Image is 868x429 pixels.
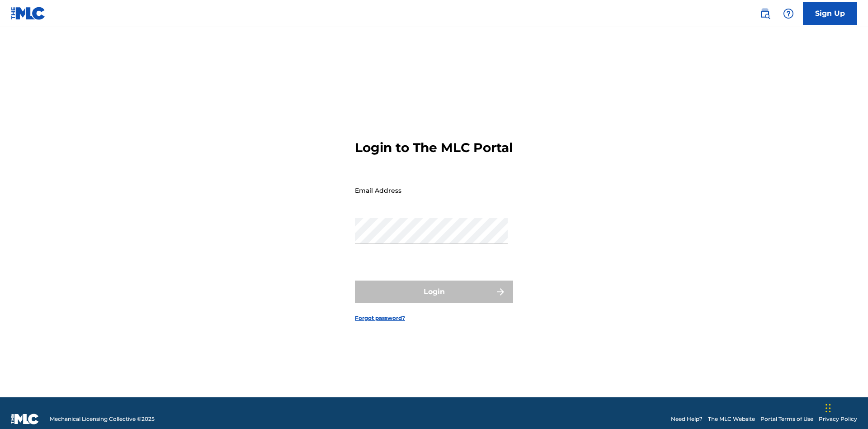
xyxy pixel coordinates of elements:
a: Sign Up [803,2,857,25]
a: Public Search [756,5,774,23]
iframe: Chat Widget [823,386,868,429]
a: Privacy Policy [819,415,857,423]
a: The MLC Website [708,415,755,423]
div: Help [779,5,797,23]
img: MLC Logo [11,7,46,20]
div: Drag [826,395,831,422]
a: Need Help? [671,415,703,423]
img: logo [11,414,39,424]
img: search [759,8,770,19]
img: help [783,8,794,19]
a: Forgot password? [355,314,405,322]
a: Portal Terms of Use [760,415,813,423]
span: Mechanical Licensing Collective © 2025 [50,415,155,423]
h3: Login to The MLC Portal [355,140,513,156]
